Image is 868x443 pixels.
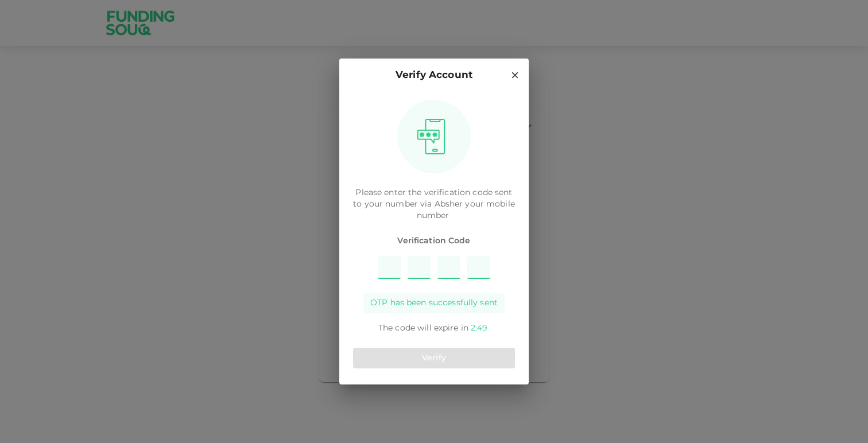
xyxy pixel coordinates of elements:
input: Please enter OTP character 3 [437,256,460,279]
span: Verification Code [353,235,515,247]
span: OTP has been successfully sent [370,297,498,309]
img: otpImage [413,118,449,155]
input: Please enter OTP character 4 [467,256,490,279]
span: 2 : 49 [471,324,487,332]
span: The code will expire in [378,324,468,332]
p: Please enter the verification code sent to your number via Absher [353,187,515,222]
p: Verify Account [396,68,472,83]
input: Please enter OTP character 1 [378,256,401,279]
input: Please enter OTP character 2 [408,256,431,279]
span: your mobile number [417,200,515,220]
